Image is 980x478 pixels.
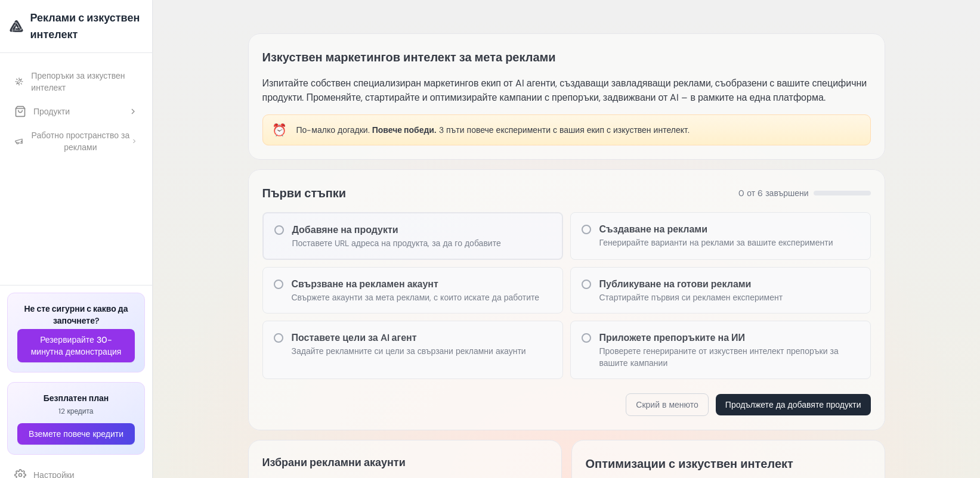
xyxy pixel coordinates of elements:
[30,11,140,42] font: Реклами с изкуствен интелект
[33,106,70,117] font: Продукти
[29,429,123,439] font: Вземете повече кредити
[7,65,145,98] a: Препоръки за изкуствен интелект
[262,77,867,104] font: Изпитайте собствен специализиран маркетингов екип от AI агенти, създаващи завладяващи реклами, съ...
[272,122,287,138] font: ⏰
[44,393,109,403] font: Безплатен план
[599,346,839,368] font: Проверете генерираните от изкуствен интелект препоръки за вашите кампании
[17,329,135,362] button: Резервирайте 30-минутна демонстрация
[292,292,540,303] font: Свържете акаунти за мета реклами, с които искате да работите
[716,394,871,415] button: Продължете да добавяте продукти
[599,278,752,290] font: Публикуване на готови реклами
[292,238,501,249] font: Поставете URL адреса на продукта, за да го добавите
[372,125,437,135] font: Повече победи.
[738,188,808,198] font: 0 от 6 завършени
[262,49,556,65] font: Изкуствен маркетингов интелект за мета реклами
[292,224,398,236] font: Добавяне на продукти
[292,278,438,290] font: Свързване на рекламен акаунт
[262,185,347,201] font: Първи стъпки
[725,399,861,410] font: Продължете да добавяте продукти
[599,292,783,303] font: Стартирайте първия си рекламен експеримент
[439,125,690,135] font: 3 пъти повече експерименти с вашия екип с изкуствен интелект.
[262,455,406,470] font: Избрани рекламни акаунти
[7,125,145,158] button: Работно пространство за реклами
[296,125,370,135] font: По-малко догадки.
[31,70,125,93] font: Препоръки за изкуствен интелект
[32,130,130,153] font: Работно пространство за реклами
[599,223,707,235] font: Създаване на реклами
[292,331,417,344] font: Поставете цели за AI агент
[636,399,698,410] font: Скрий в менюто
[599,237,833,248] font: Генерирайте варианти на реклами за вашите експерименти
[586,456,793,471] font: Оптимизации с изкуствен интелект
[10,10,143,43] a: Реклами с изкуствен интелект
[24,303,128,326] font: Не сте сигурни с какво да започнете?
[17,423,135,445] button: Вземете повече кредити
[292,346,526,356] font: Задайте рекламните си цели за свързани рекламни акаунти
[599,331,746,344] font: Приложете препоръките на ИИ
[626,393,708,416] button: Скрий в менюто
[31,334,122,357] font: Резервирайте 30-минутна демонстрация
[7,101,145,122] button: Продукти
[58,406,93,416] font: 12 кредита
